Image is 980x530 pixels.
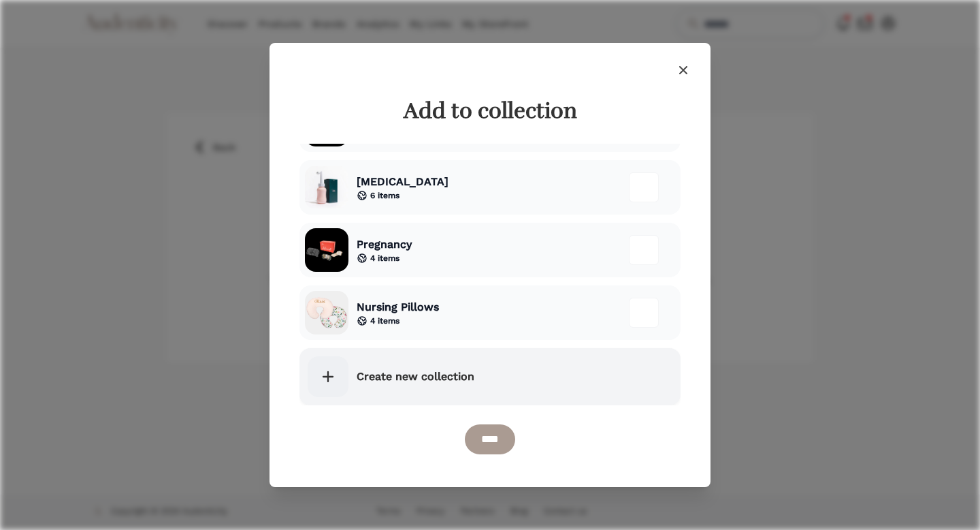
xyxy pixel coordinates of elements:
[305,228,348,272] img: LaborandDelivery2048_compressed_300x.png.jpg
[305,97,675,125] h1: Add to collection
[305,291,348,334] img: btqcustomsupport-blupinkboth-dove-am_3000x.jpg
[370,315,399,326] span: 4 items
[357,299,439,315] span: Nursing Pillows
[357,369,474,385] span: Create new collection
[370,190,399,201] span: 6 items
[305,166,348,209] img: ScreenShot2023-01-19at4.52.16PM_300x.png.jpg
[357,236,412,253] span: Pregnancy
[299,348,681,405] a: Create new collection
[370,253,399,264] span: 4 items
[357,174,448,190] span: [MEDICAL_DATA]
